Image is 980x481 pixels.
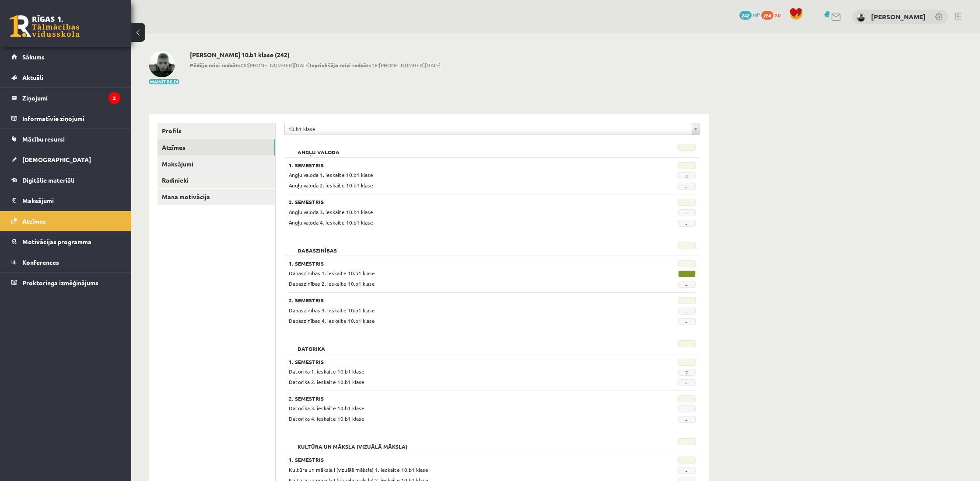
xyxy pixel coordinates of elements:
h2: Angļu valoda [289,144,348,152]
a: Digitālie materiāli [11,170,120,190]
span: Aktuāli [22,73,43,81]
a: Maksājumi [157,156,275,172]
a: Profils [157,123,275,139]
a: 242 mP [739,11,760,18]
span: Datorika 2. ieskaite 10.b1 klase [289,378,364,385]
span: - [678,379,696,386]
a: Mana motivācija [157,189,275,205]
a: 10.b1 klase [285,123,700,135]
h3: 2. Semestris [289,199,626,205]
h3: 2. Semestris [289,395,626,401]
span: Dabaszinības 1. ieskaite 10.b1 klase [289,270,375,277]
span: Datorika 4. ieskaite 10.b1 klase [289,415,364,422]
h3: 1. Semestris [289,162,626,168]
span: - [678,220,696,227]
span: Proktoringa izmēģinājums [22,279,98,287]
span: Motivācijas programma [22,238,91,246]
span: Datorika 3. ieskaite 10.b1 klase [289,405,364,412]
span: Atzīmes [22,217,46,225]
span: mP [753,11,760,18]
span: 08:[PHONE_NUMBER][DATE] 16:[PHONE_NUMBER][DATE] [190,61,441,69]
legend: Informatīvie ziņojumi [22,108,120,128]
a: 7 [685,369,688,376]
span: - [678,416,696,423]
img: Mārtiņš Balodis [149,51,175,77]
legend: Ziņojumi [22,88,120,108]
span: Kultūra un māksla I (vizuālā māksla) 1. ieskaite 10.b1 klase [289,466,428,473]
a: Sākums [11,47,120,67]
span: - [678,467,696,474]
span: Konferences [22,258,59,266]
a: Konferences [11,252,120,272]
a: Informatīvie ziņojumi [11,108,120,128]
b: Pēdējo reizi redzēts [190,62,241,69]
a: Aktuāli [11,67,120,87]
span: Angļu valoda 1. ieskaite 10.b1 klase [289,171,373,178]
span: Dabaszinības 2. ieskaite 10.b1 klase [289,280,375,287]
a: [PERSON_NAME] [871,12,926,21]
h2: Kultūra un māksla (vizuālā māksla) [289,438,416,447]
a: Radinieki [157,172,275,188]
span: Angļu valoda 3. ieskaite 10.b1 klase [289,208,373,215]
span: Angļu valoda 4. ieskaite 10.b1 klase [289,219,373,226]
legend: Maksājumi [22,190,120,211]
a: Ziņojumi2 [11,88,120,108]
span: - [678,318,696,325]
span: Dabaszinības 3. ieskaite 10.b1 klase [289,307,375,314]
span: - [678,270,696,277]
h3: 1. Semestris [289,359,626,365]
span: 264 [761,11,773,20]
button: Mainīt bildi [149,79,179,84]
a: Mācību resursi [11,129,120,149]
a: [DEMOGRAPHIC_DATA] [11,149,120,170]
span: Angļu valoda 2. ieskaite 10.b1 klase [289,182,373,189]
h2: Datorika [289,340,334,349]
span: - [678,183,696,190]
h3: 1. Semestris [289,457,626,463]
h3: 1. Semestris [289,260,626,266]
span: xp [775,11,780,18]
h3: 2. Semestris [289,297,626,303]
span: - [678,308,696,315]
a: 264 xp [761,11,785,18]
span: 10.b1 klase [288,123,688,135]
i: 2 [108,92,120,104]
span: Sākums [22,53,45,61]
a: Motivācijas programma [11,232,120,252]
span: [DEMOGRAPHIC_DATA] [22,156,91,163]
a: Rīgas 1. Tālmācības vidusskola [10,15,80,37]
span: Dabaszinības 4. ieskaite 10.b1 klase [289,317,375,324]
a: Proktoringa izmēģinājums [11,273,120,293]
span: Digitālie materiāli [22,176,74,184]
a: Atzīmes [11,211,120,231]
h2: Dabaszinības [289,242,346,251]
img: Mārtiņš Balodis [857,13,865,22]
span: - [678,209,696,216]
span: Mācību resursi [22,135,65,143]
a: Atzīmes [157,139,275,156]
b: Iepriekšējo reizi redzēts [310,62,371,69]
a: Maksājumi [11,190,120,211]
span: 242 [739,11,752,20]
span: - [678,281,696,288]
span: Datorika 1. ieskaite 10.b1 klase [289,368,364,375]
span: - [678,405,696,412]
h2: [PERSON_NAME] 10.b1 klase (242) [190,51,441,59]
a: 4 [685,173,688,180]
